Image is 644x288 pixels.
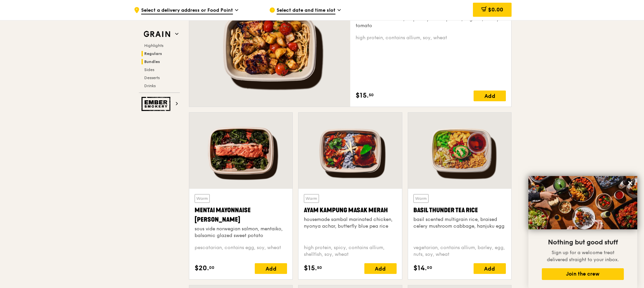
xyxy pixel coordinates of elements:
div: pescatarian, contains egg, soy, wheat [195,244,287,258]
span: Sides [144,67,154,72]
span: $20. [195,263,209,273]
img: Grain web logo [142,28,172,40]
span: Bundles [144,59,160,64]
span: Sign up for a welcome treat delivered straight to your inbox. [547,250,619,263]
span: Drinks [144,83,156,88]
span: 50 [317,265,322,270]
div: Add [364,263,397,274]
div: Add [474,263,506,274]
span: Highlights [144,43,163,48]
span: 00 [209,265,214,270]
span: Regulars [144,51,162,56]
div: high protein, spicy, contains allium, shellfish, soy, wheat [304,244,396,258]
div: house-blend mustard, maple soy baked potato, linguine, cherry tomato [356,16,506,29]
span: $15. [356,91,369,101]
span: Nothing but good stuff [548,238,618,246]
span: $15. [304,263,317,273]
div: Warm [304,194,319,203]
span: $0.00 [488,6,503,13]
div: sous vide norwegian salmon, mentaiko, balsamic glazed sweet potato [195,226,287,239]
div: vegetarian, contains allium, barley, egg, nuts, soy, wheat [413,244,506,258]
img: Ember Smokery web logo [142,97,172,111]
div: Mentai Mayonnaise [PERSON_NAME] [195,206,287,224]
img: DSC07876-Edit02-Large.jpeg [528,176,637,229]
div: Warm [413,194,429,203]
span: Select a delivery address or Food Point [141,7,233,14]
span: Desserts [144,75,160,80]
div: Ayam Kampung Masak Merah [304,206,396,215]
div: housemade sambal marinated chicken, nyonya achar, butterfly blue pea rice [304,216,396,230]
span: $14. [413,263,427,273]
button: Join the crew [542,268,624,280]
div: Basil Thunder Tea Rice [413,206,506,215]
button: Close [625,178,636,188]
div: basil scented multigrain rice, braised celery mushroom cabbage, hanjuku egg [413,216,506,230]
span: 00 [427,265,432,270]
span: 50 [369,92,374,98]
div: Add [255,263,287,274]
span: Select date and time slot [277,7,335,14]
div: Warm [195,194,210,203]
div: Add [474,91,506,101]
div: high protein, contains allium, soy, wheat [356,35,506,41]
